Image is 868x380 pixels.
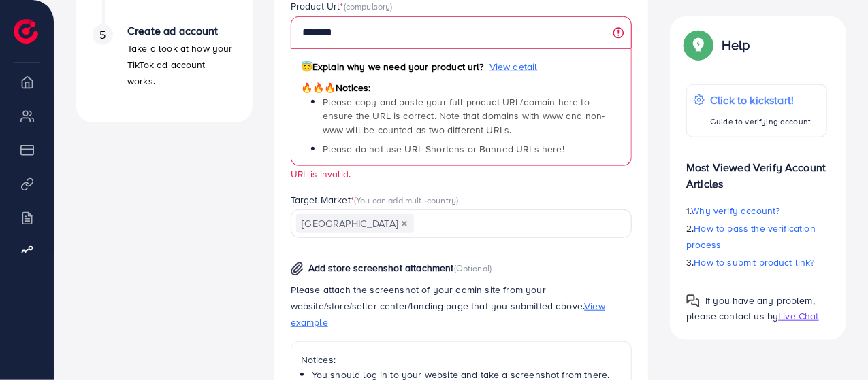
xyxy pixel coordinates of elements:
p: 3. [686,254,827,271]
span: How to submit product link? [694,256,815,269]
span: Please copy and paste your full product URL/domain here to ensure the URL is correct. Note that d... [323,95,605,137]
img: Popup guide [686,294,700,308]
small: URL is invalid. [291,167,351,180]
button: Deselect Pakistan [401,220,408,227]
h4: Create ad account [127,24,236,37]
p: 2. [686,220,827,253]
iframe: Chat [810,319,858,370]
span: 🔥🔥🔥 [301,81,336,94]
span: Please do not use URL Shortens or Banned URLs here! [323,142,564,156]
img: img [291,262,304,276]
span: How to pass the verification process [686,222,816,252]
span: If you have any problem, please contact us by [686,294,815,323]
span: View detail [489,60,538,73]
span: View example [291,299,605,329]
span: [GEOGRAPHIC_DATA] [296,214,414,233]
p: Notices: [301,351,622,368]
img: Popup guide [686,33,711,57]
span: Why verify account? [692,204,780,218]
span: Notices: [301,81,371,94]
p: 1. [686,203,827,219]
span: 😇 [301,60,312,73]
span: Explain why we need your product url? [301,60,484,73]
span: (Optional) [454,262,492,274]
li: Create ad account [76,24,253,106]
p: Click to kickstart! [710,92,811,108]
p: Most Viewed Verify Account Articles [686,148,827,192]
p: Guide to verifying account [710,114,811,130]
p: Please attach the screenshot of your admin site from your website/store/seller center/landing pag... [291,281,632,330]
span: Live Chat [778,309,818,323]
input: Search for option [415,213,615,235]
p: Take a look at how your TikTok ad account works. [127,40,236,89]
div: Search for option [291,209,632,237]
span: (You can add multi-country) [354,194,458,206]
span: 5 [99,27,106,43]
img: logo [14,19,38,44]
span: Add store screenshot attachment [308,261,454,275]
p: Help [722,37,750,53]
label: Target Market [291,193,459,207]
